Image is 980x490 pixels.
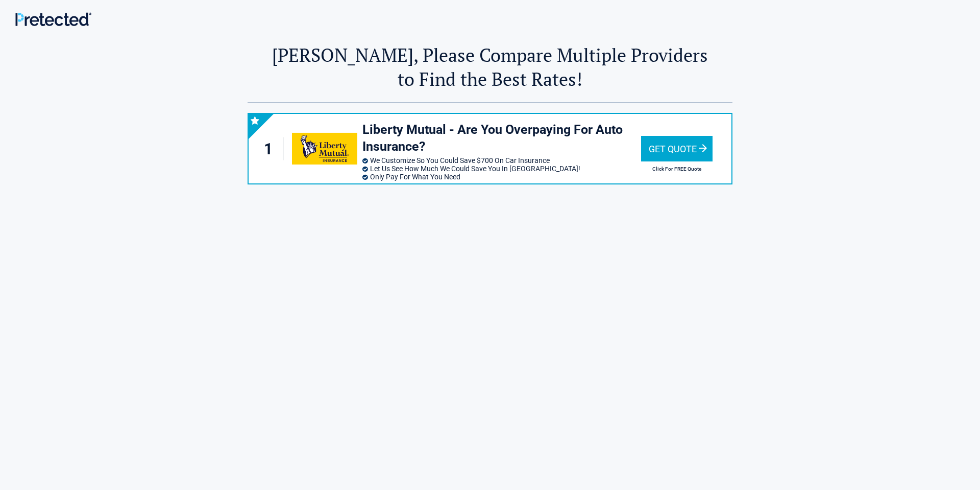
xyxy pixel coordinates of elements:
li: Only Pay For What You Need [362,173,641,181]
img: libertymutual's logo [292,133,357,165]
h2: Click For FREE Quote [641,166,713,172]
li: We Customize So You Could Save $700 On Car Insurance [362,156,641,165]
div: Get Quote [641,136,713,161]
li: Let Us See How Much We Could Save You In [GEOGRAPHIC_DATA]! [362,165,641,173]
h3: Liberty Mutual - Are You Overpaying For Auto Insurance? [362,122,641,155]
div: 1 [259,137,283,160]
img: Main Logo [15,12,91,26]
h2: [PERSON_NAME], Please Compare Multiple Providers to Find the Best Rates! [248,43,732,91]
